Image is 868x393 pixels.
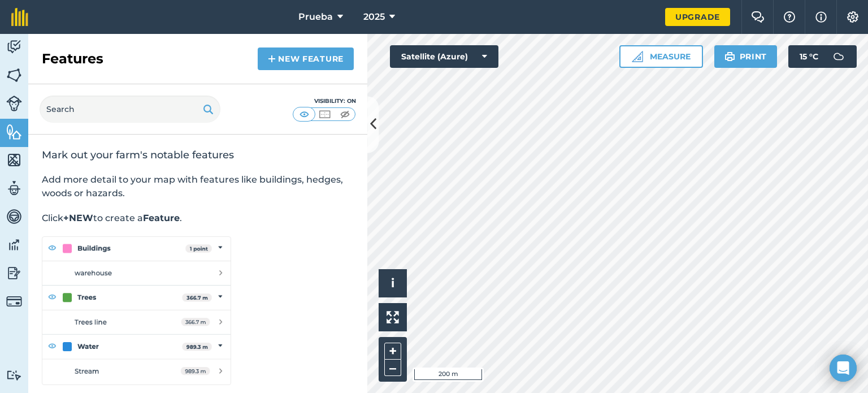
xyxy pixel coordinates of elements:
[384,360,401,376] button: –
[783,11,796,23] img: A question mark icon
[6,152,22,169] img: svg+xml;base64,PHN2ZyB4bWxucz0iaHR0cDovL3d3dy53My5vcmcvMjAwMC9zdmciIHdpZHRoPSI1NiIgaGVpZ2h0PSI2MC...
[751,11,765,23] img: Two speech bubbles overlapping with the left bubble in the forefront
[619,45,703,68] button: Measure
[363,10,385,24] span: 2025
[63,213,93,223] strong: +NEW
[391,276,394,290] span: i
[42,50,103,68] h2: Features
[665,8,730,26] a: Upgrade
[318,109,332,120] img: svg+xml;base64,PHN2ZyB4bWxucz0iaHR0cDovL3d3dy53My5vcmcvMjAwMC9zdmciIHdpZHRoPSI1MCIgaGVpZ2h0PSI0MC...
[846,11,860,23] img: A cog icon
[6,265,22,282] img: svg+xml;base64,PD94bWwgdmVyc2lvbj0iMS4wIiBlbmNvZGluZz0idXRmLTgiPz4KPCEtLSBHZW5lcmF0b3I6IEFkb2JlIE...
[11,8,28,26] img: fieldmargin Logo
[143,213,180,223] strong: Feature
[387,311,399,323] img: Four arrows, one pointing top left, one top right, one bottom right and the last bottom left
[6,67,22,84] img: svg+xml;base64,PHN2ZyB4bWxucz0iaHR0cDovL3d3dy53My5vcmcvMjAwMC9zdmciIHdpZHRoPSI1NiIgaGVpZ2h0PSI2MC...
[815,10,827,24] img: svg+xml;base64,PHN2ZyB4bWxucz0iaHR0cDovL3d3dy53My5vcmcvMjAwMC9zdmciIHdpZHRoPSIxNyIgaGVpZ2h0PSIxNy...
[830,355,857,382] div: Open Intercom Messenger
[714,45,778,68] button: Print
[203,102,214,116] img: svg+xml;base64,PHN2ZyB4bWxucz0iaHR0cDovL3d3dy53My5vcmcvMjAwMC9zdmciIHdpZHRoPSIxOSIgaGVpZ2h0PSIyNC...
[6,293,22,309] img: svg+xml;base64,PD94bWwgdmVyc2lvbj0iMS4wIiBlbmNvZGluZz0idXRmLTgiPz4KPCEtLSBHZW5lcmF0b3I6IEFkb2JlIE...
[6,123,22,140] img: svg+xml;base64,PHN2ZyB4bWxucz0iaHR0cDovL3d3dy53My5vcmcvMjAwMC9zdmciIHdpZHRoPSI1NiIgaGVpZ2h0PSI2MC...
[384,343,401,360] button: +
[268,52,276,66] img: svg+xml;base64,PHN2ZyB4bWxucz0iaHR0cDovL3d3dy53My5vcmcvMjAwMC9zdmciIHdpZHRoPSIxNCIgaGVpZ2h0PSIyNC...
[42,211,354,225] p: Click to create a .
[258,47,354,70] a: New feature
[379,269,407,297] button: i
[6,38,22,55] img: svg+xml;base64,PD94bWwgdmVyc2lvbj0iMS4wIiBlbmNvZGluZz0idXRmLTgiPz4KPCEtLSBHZW5lcmF0b3I6IEFkb2JlIE...
[297,109,311,120] img: svg+xml;base64,PHN2ZyB4bWxucz0iaHR0cDovL3d3dy53My5vcmcvMjAwMC9zdmciIHdpZHRoPSI1MCIgaGVpZ2h0PSI0MC...
[800,45,818,68] span: 15 ° C
[6,370,22,381] img: svg+xml;base64,PD94bWwgdmVyc2lvbj0iMS4wIiBlbmNvZGluZz0idXRmLTgiPz4KPCEtLSBHZW5lcmF0b3I6IEFkb2JlIE...
[6,236,22,253] img: svg+xml;base64,PD94bWwgdmVyc2lvbj0iMS4wIiBlbmNvZGluZz0idXRmLTgiPz4KPCEtLSBHZW5lcmF0b3I6IEFkb2JlIE...
[293,97,356,106] div: Visibility: On
[298,10,333,24] span: Prueba
[788,45,857,68] button: 15 °C
[338,109,352,120] img: svg+xml;base64,PHN2ZyB4bWxucz0iaHR0cDovL3d3dy53My5vcmcvMjAwMC9zdmciIHdpZHRoPSI1MCIgaGVpZ2h0PSI0MC...
[6,180,22,197] img: svg+xml;base64,PD94bWwgdmVyc2lvbj0iMS4wIiBlbmNvZGluZz0idXRmLTgiPz4KPCEtLSBHZW5lcmF0b3I6IEFkb2JlIE...
[40,96,220,123] input: Search
[632,51,643,62] img: Ruler icon
[6,208,22,225] img: svg+xml;base64,PD94bWwgdmVyc2lvbj0iMS4wIiBlbmNvZGluZz0idXRmLTgiPz4KPCEtLSBHZW5lcmF0b3I6IEFkb2JlIE...
[827,45,850,68] img: svg+xml;base64,PD94bWwgdmVyc2lvbj0iMS4wIiBlbmNvZGluZz0idXRmLTgiPz4KPCEtLSBHZW5lcmF0b3I6IEFkb2JlIE...
[724,50,735,63] img: svg+xml;base64,PHN2ZyB4bWxucz0iaHR0cDovL3d3dy53My5vcmcvMjAwMC9zdmciIHdpZHRoPSIxOSIgaGVpZ2h0PSIyNC...
[390,45,498,68] button: Satellite (Azure)
[42,148,354,162] h2: Mark out your farm's notable features
[42,173,354,200] p: Add more detail to your map with features like buildings, hedges, woods or hazards.
[6,96,22,111] img: svg+xml;base64,PD94bWwgdmVyc2lvbj0iMS4wIiBlbmNvZGluZz0idXRmLTgiPz4KPCEtLSBHZW5lcmF0b3I6IEFkb2JlIE...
